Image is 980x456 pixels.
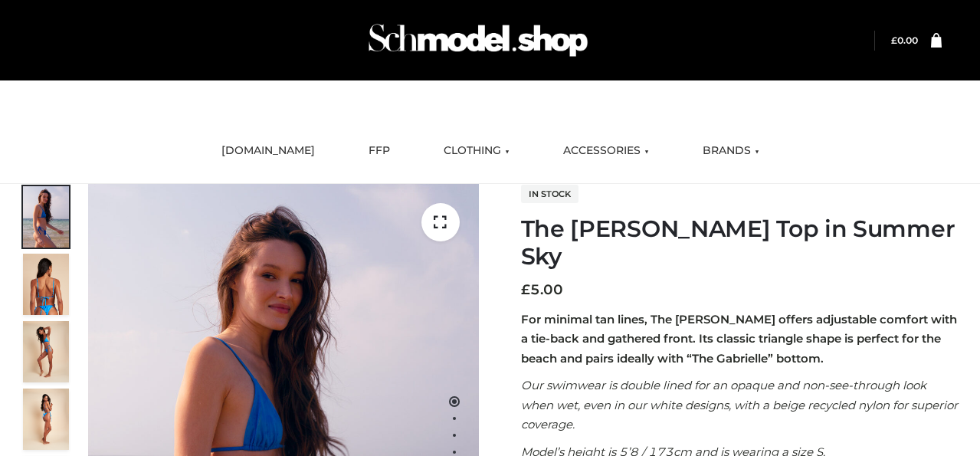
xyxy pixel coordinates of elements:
strong: For minimal tan lines, The [PERSON_NAME] offers adjustable comfort with a tie-back and gathered f... [521,312,957,366]
bdi: 0.00 [891,34,918,46]
a: [DOMAIN_NAME] [210,134,326,168]
h1: The [PERSON_NAME] Top in Summer Sky [521,215,962,271]
img: Schmodel Admin 964 [363,10,593,71]
span: £ [521,281,530,298]
img: 5.Alex-top_CN-1-1_1-1.jpg [23,254,69,315]
a: ACCESSORIES [552,134,660,168]
img: 4.Alex-top_CN-1-1-2.jpg [23,321,69,382]
img: 3.Alex-top_CN-1-1-2.jpg [23,389,69,450]
a: £0.00 [891,34,918,46]
a: BRANDS [691,134,771,168]
span: £ [891,34,897,46]
em: Our swimwear is double lined for an opaque and non-see-through look when wet, even in our white d... [521,378,958,431]
img: 1.Alex-top_SS-1_4464b1e7-c2c9-4e4b-a62c-58381cd673c0-1.jpg [23,186,69,248]
a: FFP [357,134,402,168]
bdi: 5.00 [521,281,563,298]
span: In stock [521,185,578,203]
a: CLOTHING [432,134,521,168]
